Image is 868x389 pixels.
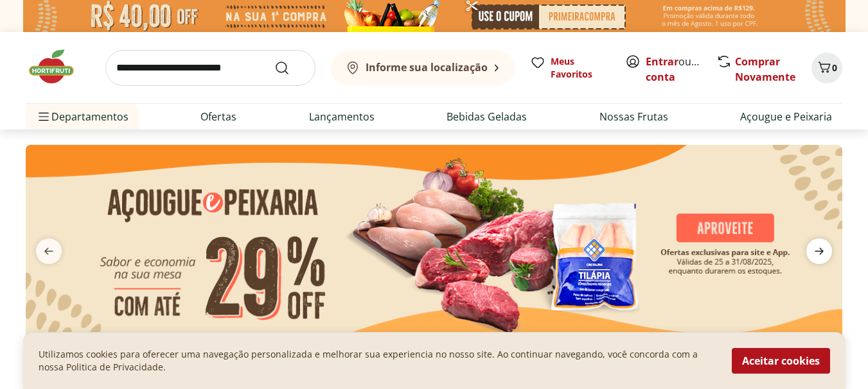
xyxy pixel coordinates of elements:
[796,238,842,264] button: next
[646,54,716,84] a: Criar conta
[530,55,610,81] a: Meus Favoritos
[200,109,236,124] a: Ofertas
[36,101,128,132] span: Departamentos
[447,109,527,124] a: Bebidas Geladas
[274,60,305,76] button: Submit Search
[26,145,842,342] img: açougue
[551,55,610,81] span: Meus Favoritos
[646,54,703,85] span: ou
[366,60,488,74] b: Informe sua localização
[832,62,837,74] span: 0
[732,348,830,374] button: Aceitar cookies
[39,348,716,374] p: Utilizamos cookies para oferecer uma navegação personalizada e melhorar sua experiencia no nosso ...
[331,50,515,86] button: Informe sua localização
[646,54,678,69] a: Entrar
[36,101,51,132] button: Menu
[105,50,315,86] input: search
[735,54,795,84] a: Comprar Novamente
[599,109,668,124] a: Nossas Frutas
[26,238,72,264] button: previous
[740,109,832,124] a: Açougue e Peixaria
[309,109,375,124] a: Lançamentos
[811,53,842,83] button: Carrinho
[26,47,90,86] img: Hortifruti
